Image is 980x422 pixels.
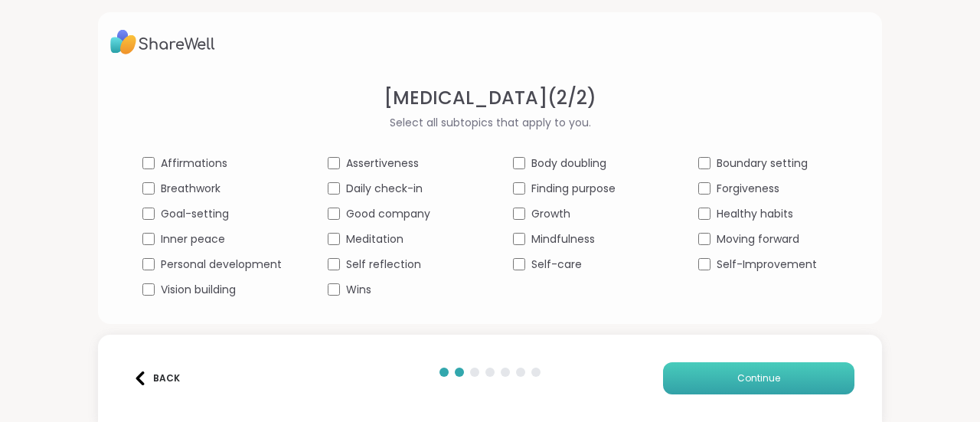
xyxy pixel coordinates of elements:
button: Continue [663,362,854,394]
span: Self-Improvement [717,257,817,273]
span: Daily check-in [346,181,423,197]
span: Breathwork [161,181,220,197]
span: Meditation [346,231,403,247]
span: Select all subtopics that apply to you. [390,115,591,131]
span: Good company [346,206,430,222]
span: Vision building [161,282,236,298]
span: Self reflection [346,257,421,273]
span: Finding purpose [531,181,616,197]
span: Body doubling [531,155,606,172]
span: Moving forward [717,231,799,247]
span: Affirmations [161,155,227,172]
span: Boundary setting [717,155,808,172]
span: Mindfulness [531,231,595,247]
span: Assertiveness [346,155,419,172]
img: ShareWell Logo [110,25,215,60]
span: Inner peace [161,231,225,247]
span: Continue [737,371,780,385]
span: Self-care [531,257,582,273]
span: Forgiveness [717,181,779,197]
span: Personal development [161,257,282,273]
span: Healthy habits [717,206,793,222]
span: [MEDICAL_DATA] ( 2 / 2 ) [384,84,596,112]
span: Goal-setting [161,206,229,222]
div: Back [133,371,180,385]
span: Growth [531,206,570,222]
span: Wins [346,282,371,298]
button: Back [126,362,187,394]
